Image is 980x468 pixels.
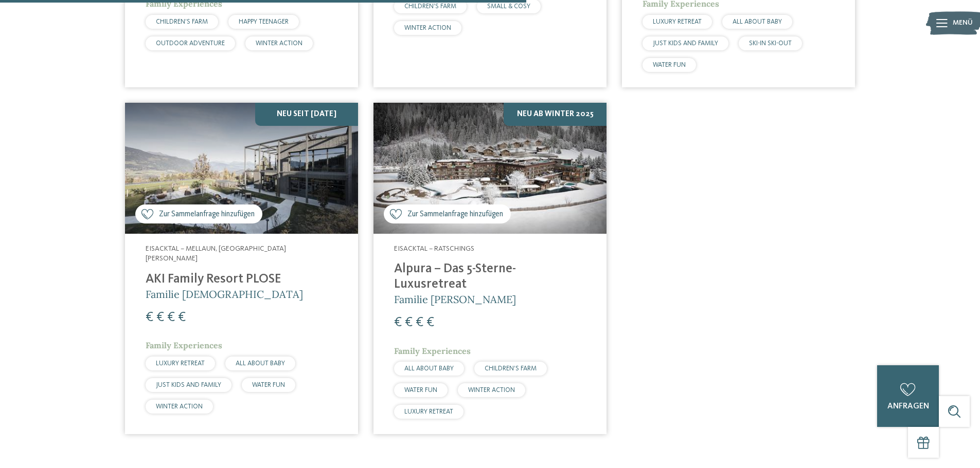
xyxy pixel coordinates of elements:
[394,293,516,306] span: Familie [PERSON_NAME]
[373,103,607,434] a: Familienhotels gesucht? Hier findet ihr die besten! Zur Sammelanfrage hinzufügen Neu ab Winter 20...
[146,288,303,301] span: Familie [DEMOGRAPHIC_DATA]
[256,40,302,47] span: WINTER ACTION
[373,103,607,234] img: Familienhotels gesucht? Hier findet ihr die besten!
[877,365,939,427] a: anfragen
[252,382,285,388] span: WATER FUN
[156,40,225,47] span: OUTDOOR ADVENTURE
[407,209,503,220] span: Zur Sammelanfrage hinzufügen
[733,18,782,25] span: ALL ABOUT BABY
[468,387,515,394] span: WINTER ACTION
[146,245,286,263] span: Eisacktal – Mellaun, [GEOGRAPHIC_DATA][PERSON_NAME]
[653,40,718,47] span: JUST KIDS AND FAMILY
[487,3,530,10] span: SMALL & COSY
[404,25,451,31] span: WINTER ACTION
[394,261,586,292] h4: Alpura – Das 5-Sterne-Luxusretreat
[394,346,471,356] span: Family Experiences
[749,40,792,47] span: SKI-IN SKI-OUT
[156,311,164,324] span: €
[156,403,203,410] span: WINTER ACTION
[156,18,208,25] span: CHILDREN’S FARM
[156,382,221,388] span: JUST KIDS AND FAMILY
[404,3,456,10] span: CHILDREN’S FARM
[125,103,358,234] img: Familienhotels gesucht? Hier findet ihr die besten!
[416,316,423,329] span: €
[236,360,285,367] span: ALL ABOUT BABY
[426,316,434,329] span: €
[394,316,402,329] span: €
[239,18,289,25] span: HAPPY TEENAGER
[405,316,413,329] span: €
[146,272,337,287] h4: AKI Family Resort PLOSE
[653,18,702,25] span: LUXURY RETREAT
[159,209,255,220] span: Zur Sammelanfrage hinzufügen
[146,340,222,350] span: Family Experiences
[178,311,186,324] span: €
[125,103,358,434] a: Familienhotels gesucht? Hier findet ihr die besten! Zur Sammelanfrage hinzufügen NEU seit [DATE] ...
[146,311,153,324] span: €
[404,365,454,372] span: ALL ABOUT BABY
[404,408,453,415] span: LUXURY RETREAT
[156,360,205,367] span: LUXURY RETREAT
[394,245,474,252] span: Eisacktal – Ratschings
[653,62,686,68] span: WATER FUN
[485,365,537,372] span: CHILDREN’S FARM
[167,311,175,324] span: €
[887,402,929,410] span: anfragen
[404,387,437,394] span: WATER FUN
